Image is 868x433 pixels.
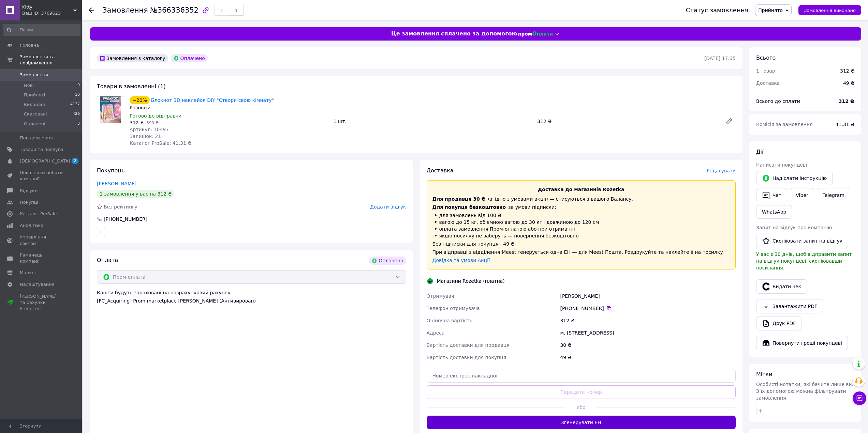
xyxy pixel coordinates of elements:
[432,258,490,263] a: Довідка та умови Акції
[151,97,274,103] a: Блокнот 3D наклейок DIY "Створи свою кімнату"
[756,382,853,401] span: Особисті нотатки, які бачите лише ви. З їх допомогою можна фільтрувати замовлення
[20,54,82,66] span: Замовлення та повідомлення
[432,232,730,239] li: якщо посилку не заберуть — повернення безкоштовно
[559,339,737,351] div: 30 ₴
[756,371,773,377] span: Мітки
[130,96,150,104] div: −20%
[790,188,814,202] a: Viber
[756,205,792,219] a: WhatsApp
[97,297,406,304] div: [FC_Acquiring] Prom marketplace [PERSON_NAME] (Активирован)
[97,167,125,174] span: Покупець
[103,216,148,222] div: [PHONE_NUMBER]
[427,318,472,323] span: Оціночна вартість
[369,257,406,265] div: Оплачено
[432,204,730,211] div: за умови підписки:
[432,241,730,247] div: Без підписки для покупця - 49 ₴
[756,68,775,74] span: 1 товар
[758,7,783,13] span: Прийнято
[427,416,736,429] button: Згенерувати ЕН
[20,42,39,48] span: Головна
[20,252,63,264] span: Гаманець компанії
[432,196,486,202] span: Для продавця 30 ₴
[20,234,63,246] span: Управління сайтом
[756,98,800,104] span: Всього до сплати
[432,249,730,256] div: При відправці з відділення Meest генерується одна ЕН — для Meest Пошта. Роздрукуйте та наклейте ї...
[20,170,63,182] span: Показники роботи компанії
[538,187,624,192] span: Доставка до магазинів Rozetka
[130,127,169,132] span: Артикул: 10497
[77,82,80,89] span: 0
[756,316,801,330] a: Друк PDF
[22,4,73,10] span: Kitty
[432,204,506,210] span: Для покупця безкоштовно
[560,305,736,312] div: [PHONE_NUMBER]
[73,111,80,117] span: 426
[171,54,208,62] div: Оплачено
[97,289,406,304] div: Кошти будуть зараховані на розрахунковий рахунок
[756,188,787,202] button: Чат
[559,290,737,302] div: [PERSON_NAME]
[559,314,737,327] div: 312 ₴
[104,204,137,210] span: Без рейтингу
[427,369,736,383] input: Номер експрес-накладної
[24,121,45,127] span: Оплачені
[839,98,854,104] b: 312 ₴
[146,121,159,125] span: 390 ₴
[89,7,94,14] div: Повернутися назад
[756,251,852,270] span: У вас є 30 днів, щоб відправити запит на відгук покупцеві, скопіювавши посилання.
[20,146,63,153] span: Товари та послуги
[707,168,736,173] span: Редагувати
[704,56,736,61] time: [DATE] 17:35
[20,211,57,217] span: Каталог ProSale
[756,234,848,248] button: Скопіювати запит на відгук
[432,196,730,202] div: (згідно з умовами акції) — списуються з вашого Балансу.
[20,72,48,78] span: Замовлення
[756,171,833,185] button: Надіслати інструкцію
[432,212,730,219] li: для замовлень від 100 ₴
[756,336,848,350] button: Повернути гроші покупцеві
[20,158,70,164] span: [DEMOGRAPHIC_DATA]
[20,199,38,205] span: Покупці
[370,204,406,210] span: Додати відгук
[20,188,38,194] span: Відгуки
[20,306,63,312] div: Prom топ
[20,135,53,141] span: Повідомлення
[24,102,45,108] span: Виконані
[20,222,43,229] span: Аналітика
[24,111,47,117] span: Скасовані
[840,67,854,74] div: 312 ₴
[427,167,454,174] span: Доставка
[97,54,168,62] div: Замовлення з каталогу
[559,327,737,339] div: м. [STREET_ADDRESS]
[756,225,832,230] span: Запит на відгук про компанію
[756,149,763,155] span: Дії
[130,140,191,146] span: Каталог ProSale: 41.31 ₴
[391,30,517,38] span: Це замовлення сплачено за допомогою
[97,257,118,263] span: Оплата
[722,114,736,128] a: Редагувати
[804,8,856,13] span: Замовлення виконано
[756,162,807,168] span: Написати покупцеві
[70,102,80,108] span: 4137
[24,92,45,98] span: Прийняті
[22,10,82,16] div: Ваш ID: 3769623
[427,342,510,348] span: Вартість доставки для продавця
[331,117,535,126] div: 1 шт.
[427,306,480,311] span: Телефон отримувача
[798,5,861,15] button: Замовлення виконано
[427,355,506,360] span: Вартість доставки для покупця
[756,80,780,86] span: Доставка
[72,158,78,164] span: 2
[130,104,328,111] div: Розовый
[20,270,37,276] span: Маркет
[130,113,181,119] span: Готово до відправки
[77,121,80,127] span: 3
[20,293,63,312] span: [PERSON_NAME] та рахунки
[565,404,597,411] span: або
[839,76,858,91] div: 49 ₴
[432,226,730,232] li: оплата замовлення Пром-оплатою або при отриманні
[102,6,148,14] span: Замовлення
[836,122,854,127] span: 41.31 ₴
[853,391,866,405] button: Чат з покупцем
[534,117,719,126] div: 312 ₴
